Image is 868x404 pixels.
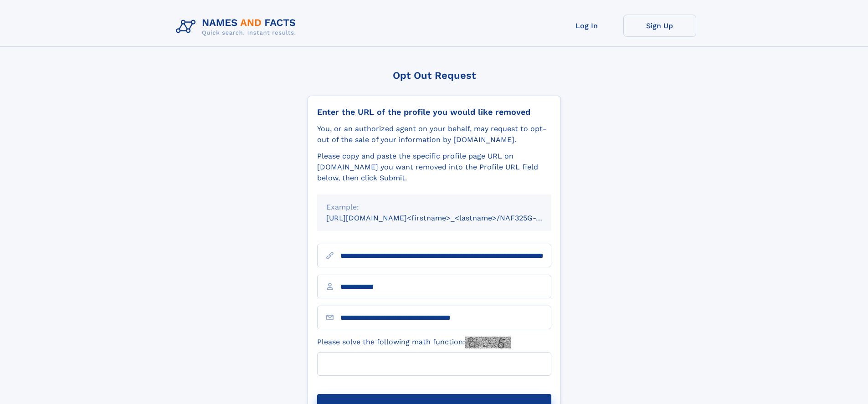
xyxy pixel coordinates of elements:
[317,123,551,145] div: You, or an authorized agent on your behalf, may request to opt-out of the sale of your informatio...
[326,202,542,213] div: Example:
[172,15,303,39] img: Logo Names and Facts
[308,70,561,81] div: Opt Out Request
[317,337,511,348] label: Please solve the following math function:
[317,107,551,117] div: Enter the URL of the profile you would like removed
[317,151,551,184] div: Please copy and paste the specific profile page URL on [DOMAIN_NAME] you want removed into the Pr...
[623,15,696,37] a: Sign Up
[326,214,569,222] small: [URL][DOMAIN_NAME]<firstname>_<lastname>/NAF325G-xxxxxxxx
[550,15,623,37] a: Log In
